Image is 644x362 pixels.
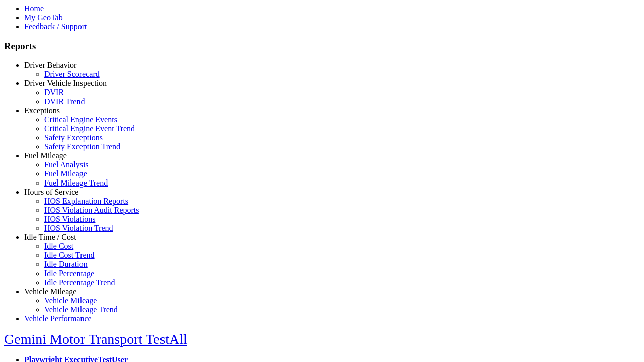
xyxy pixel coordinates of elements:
a: HOS Violation Trend [44,224,113,232]
a: HOS Explanation Reports [44,197,128,205]
a: DVIR Trend [44,97,85,106]
a: Hours of Service [24,188,78,196]
a: Critical Engine Event Trend [44,124,135,133]
a: Fuel Mileage [24,151,67,160]
a: Driver Behavior [24,61,76,69]
a: Idle Time / Cost [24,233,76,241]
a: Feedback / Support [24,22,87,31]
a: Driver Scorecard [44,70,100,78]
a: Home [24,4,44,13]
a: Driver Vehicle Inspection [24,79,107,87]
a: HOS Violation Audit Reports [44,206,139,214]
a: Safety Exceptions [44,133,103,142]
a: DVIR [44,88,64,97]
a: Safety Exception Trend [44,142,120,151]
a: Vehicle Mileage Trend [44,305,118,314]
a: My GeoTab [24,13,63,22]
h3: Reports [4,41,640,52]
a: Vehicle Mileage [44,296,97,305]
a: Idle Percentage Trend [44,278,115,287]
a: Vehicle Mileage [24,287,76,296]
a: Gemini Motor Transport TestAll [4,331,187,347]
a: Idle Cost [44,242,73,250]
a: Critical Engine Events [44,115,117,124]
a: Idle Percentage [44,269,94,278]
a: Fuel Mileage [44,169,87,178]
a: Idle Duration [44,260,88,268]
a: HOS Violations [44,215,95,223]
a: Fuel Mileage Trend [44,178,108,187]
a: Fuel Analysis [44,160,89,169]
a: Vehicle Performance [24,314,92,323]
a: Exceptions [24,106,60,115]
a: Idle Cost Trend [44,251,95,259]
